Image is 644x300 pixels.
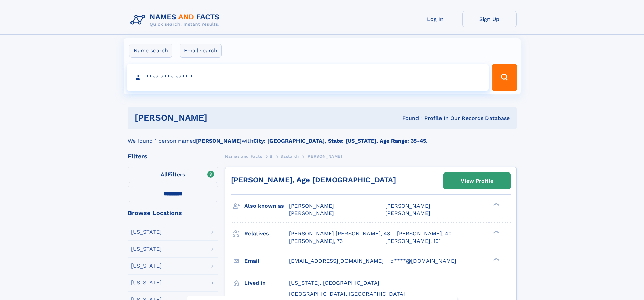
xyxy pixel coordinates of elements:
[128,210,218,216] div: Browse Locations
[461,173,493,189] div: View Profile
[128,167,218,183] label: Filters
[289,230,390,237] a: [PERSON_NAME] [PERSON_NAME], 43
[244,277,289,289] h3: Lived in
[408,11,462,27] a: Log In
[385,203,430,209] span: [PERSON_NAME]
[270,152,273,160] a: B
[305,115,510,122] div: Found 1 Profile In Our Records Database
[444,173,510,189] a: View Profile
[131,229,162,235] div: [US_STATE]
[128,129,517,145] div: We found 1 person named with .
[385,237,441,245] a: [PERSON_NAME], 101
[289,203,334,209] span: [PERSON_NAME]
[128,153,218,159] div: Filters
[289,291,405,297] span: [GEOGRAPHIC_DATA], [GEOGRAPHIC_DATA]
[270,154,273,159] span: B
[306,154,342,159] span: [PERSON_NAME]
[289,280,379,286] span: [US_STATE], [GEOGRAPHIC_DATA]
[244,255,289,267] h3: Email
[231,176,396,184] a: [PERSON_NAME], Age [DEMOGRAPHIC_DATA]
[289,237,343,245] a: [PERSON_NAME], 73
[161,171,168,178] span: All
[196,138,242,144] b: [PERSON_NAME]
[131,246,162,252] div: [US_STATE]
[280,154,299,159] span: Bastardi
[127,64,489,91] input: search input
[280,152,299,160] a: Bastardi
[131,263,162,269] div: [US_STATE]
[244,228,289,239] h3: Relatives
[492,257,500,261] div: ❯
[225,152,262,160] a: Names and Facts
[492,202,500,207] div: ❯
[289,210,334,216] span: [PERSON_NAME]
[492,64,517,91] button: Search Button
[129,44,172,58] label: Name search
[492,230,500,234] div: ❯
[131,280,162,285] div: [US_STATE]
[397,230,452,237] a: [PERSON_NAME], 40
[253,138,426,144] b: City: [GEOGRAPHIC_DATA], State: [US_STATE], Age Range: 35-45
[128,11,225,29] img: Logo Names and Facts
[462,11,517,27] a: Sign Up
[180,44,222,58] label: Email search
[385,210,430,216] span: [PERSON_NAME]
[244,200,289,212] h3: Also known as
[289,258,384,264] span: [EMAIL_ADDRESS][DOMAIN_NAME]
[135,114,305,122] h1: [PERSON_NAME]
